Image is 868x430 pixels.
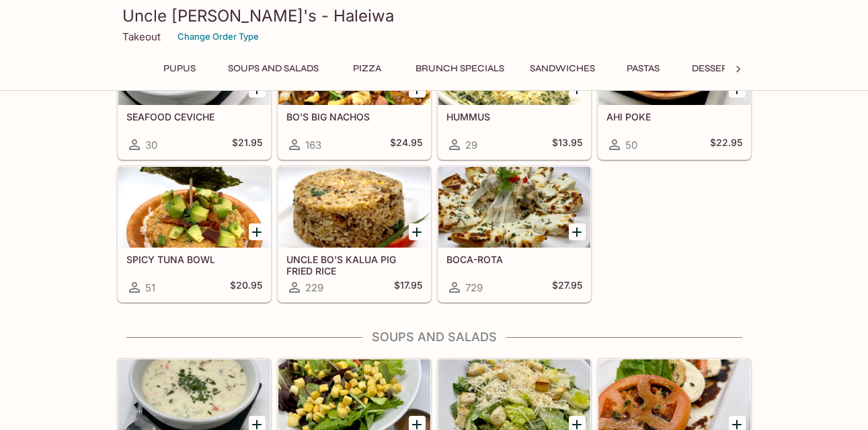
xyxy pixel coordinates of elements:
h5: $21.95 [232,137,262,153]
a: BO'S BIG NACHOS163$24.95 [278,24,431,159]
div: HUMMUS [438,24,590,105]
span: 163 [305,139,321,151]
h5: SPICY TUNA BOWL [126,254,262,265]
button: Soups and Salads [221,59,326,78]
a: AHI POKE50$22.95 [598,24,751,159]
h5: SEAFOOD CEVICHE [126,111,262,122]
a: UNCLE BO'S KALUA PIG FRIED RICE229$17.95 [278,166,431,302]
button: Pastas [613,59,674,78]
a: BOCA-ROTA729$27.95 [438,166,591,302]
h5: $20.95 [230,279,262,295]
div: UNCLE BO'S KALUA PIG FRIED RICE [278,167,430,248]
button: Desserts [684,59,746,78]
button: Pizza [337,59,397,78]
button: Add BOCA-ROTA [569,223,586,240]
a: HUMMUS29$13.95 [438,24,591,159]
h5: $22.95 [710,137,742,153]
span: 229 [305,281,323,294]
a: SPICY TUNA BOWL51$20.95 [118,166,271,302]
span: 30 [145,139,157,151]
h5: BOCA-ROTA [446,254,582,265]
h5: $27.95 [552,279,582,295]
p: Takeout [122,30,161,43]
h5: BO'S BIG NACHOS [286,111,422,122]
h5: $13.95 [552,137,582,153]
h5: UNCLE BO'S KALUA PIG FRIED RICE [286,254,422,276]
button: Add UNCLE BO'S KALUA PIG FRIED RICE [409,223,426,240]
h3: Uncle [PERSON_NAME]'s - Haleiwa [122,5,746,26]
div: SPICY TUNA BOWL [118,167,270,248]
button: Add SPICY TUNA BOWL [249,223,266,240]
div: SEAFOOD CEVICHE [118,24,270,105]
button: Sandwiches [522,59,602,78]
span: 729 [465,281,483,294]
span: 51 [145,281,155,294]
h5: AHI POKE [606,111,742,122]
button: Pupus [149,59,210,78]
h5: $24.95 [390,137,422,153]
button: Change Order Type [171,26,265,47]
h4: Soups and Salads [117,330,752,345]
div: AHI POKE [598,24,750,105]
span: 50 [625,139,637,151]
div: BO'S BIG NACHOS [278,24,430,105]
button: Brunch Specials [408,59,512,78]
a: SEAFOOD CEVICHE30$21.95 [118,24,271,159]
div: BOCA-ROTA [438,167,590,248]
span: 29 [465,139,477,151]
h5: $17.95 [394,279,422,295]
h5: HUMMUS [446,111,582,122]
